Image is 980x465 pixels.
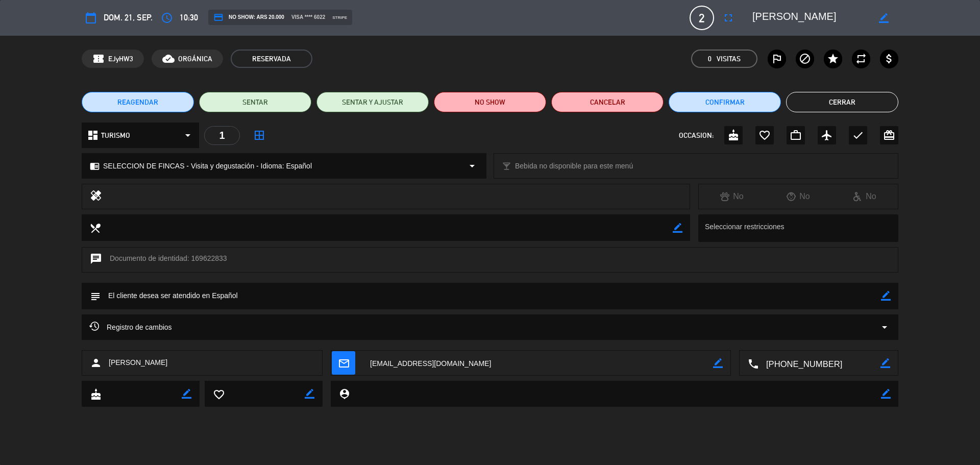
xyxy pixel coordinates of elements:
[104,11,153,25] span: dom. 21, sep.
[878,321,891,333] i: arrow_drop_down
[316,92,429,112] button: SENTAR Y AJUSTAR
[758,129,771,141] i: favorite_border
[162,53,175,65] i: cloud_done
[747,358,758,369] i: local_phone
[881,291,891,301] i: border_color
[727,129,740,141] i: cake
[786,92,898,112] button: Cerrar
[90,161,100,171] i: chrome_reader_mode
[827,53,839,65] i: star
[722,12,734,24] i: fullscreen
[852,129,864,141] i: check
[161,12,173,24] i: access_time
[90,388,101,400] i: cake
[87,129,99,141] i: dashboard
[880,358,890,368] i: border_color
[690,6,714,30] span: 2
[213,388,224,400] i: favorite_border
[199,92,311,112] button: SENTAR
[515,160,633,172] span: Bebida no disponible para este menú
[332,14,347,21] span: stripe
[90,357,102,369] i: person
[92,53,105,65] span: confirmation_number
[708,53,712,65] span: 0
[101,130,130,141] span: TURISMO
[85,12,97,24] i: calendar_today
[551,92,664,112] button: Cancelar
[771,53,783,65] i: outlined_flag
[679,130,714,141] span: OCCASION:
[204,126,240,145] div: 1
[182,389,191,399] i: border_color
[879,13,889,23] i: border_color
[883,129,895,141] i: card_giftcard
[821,129,833,141] i: airplanemode_active
[790,129,802,141] i: work_outline
[253,129,265,141] i: border_all
[117,97,158,108] span: REAGENDAR
[89,290,101,302] i: subject
[180,11,198,25] span: 10:30
[338,357,349,369] i: mail_outline
[434,92,546,112] button: NO SHOW
[699,190,765,203] div: No
[90,253,102,267] i: chat
[89,321,172,333] span: Registro de cambios
[305,389,314,399] i: border_color
[713,358,723,368] i: border_color
[855,53,867,65] i: repeat
[108,53,133,65] span: EJyHW3
[82,92,194,112] button: REAGENDAR
[178,53,212,65] span: ORGÁNICA
[673,223,682,233] i: border_color
[466,160,478,172] i: arrow_drop_down
[109,357,167,369] span: [PERSON_NAME]
[182,129,194,141] i: arrow_drop_down
[883,53,895,65] i: attach_money
[82,9,100,27] button: calendar_today
[502,161,511,171] i: local_bar
[765,190,831,203] div: No
[231,50,312,68] span: RESERVADA
[831,190,898,203] div: No
[82,247,898,273] div: Documento de identidad: 169622833
[717,53,741,65] em: Visitas
[799,53,811,65] i: block
[669,92,781,112] button: Confirmar
[338,388,350,399] i: person_pin
[719,9,738,27] button: fullscreen
[213,12,284,22] span: NO SHOW: ARS 20.000
[89,222,101,233] i: local_dining
[158,9,176,27] button: access_time
[881,389,891,399] i: border_color
[90,189,102,204] i: healing
[213,12,224,22] i: credit_card
[103,160,312,172] span: SELECCION DE FINCAS - Visita y degustación - Idioma: Español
